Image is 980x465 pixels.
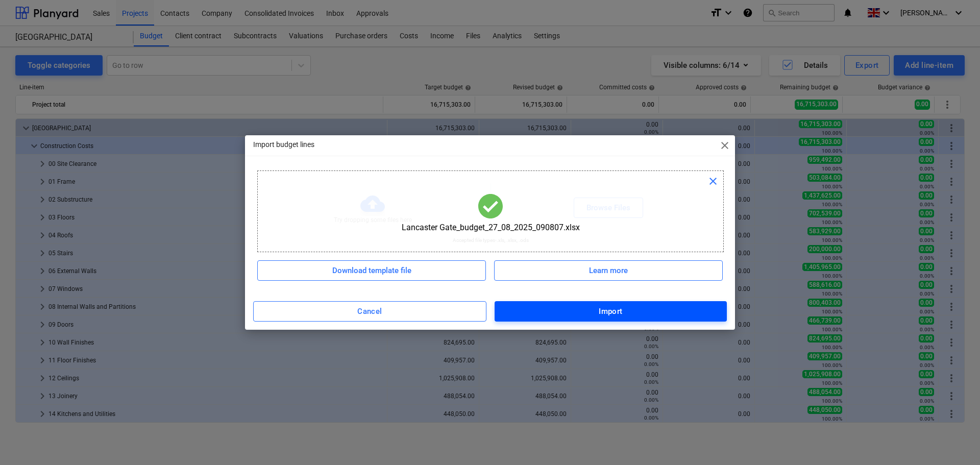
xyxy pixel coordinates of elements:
p: Import budget lines [253,139,314,150]
button: Download template file [257,260,486,281]
div: Lancaster Gate_budget_27_08_2025_090807.xlsx [402,190,580,232]
span: close [719,139,731,152]
div: Import [599,305,623,318]
div: Cancel [357,305,382,318]
div: Learn more [589,264,628,277]
button: Import [495,301,727,322]
button: Learn more [494,260,723,281]
span: close [707,175,719,187]
div: Lancaster Gate_budget_27_08_2025_090807.xlsxTry dropping some files hereorBrowse FilesAccepted fi... [257,170,724,252]
iframe: Chat Widget [929,416,980,465]
div: Download template file [332,264,411,277]
button: Cancel [253,301,486,322]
